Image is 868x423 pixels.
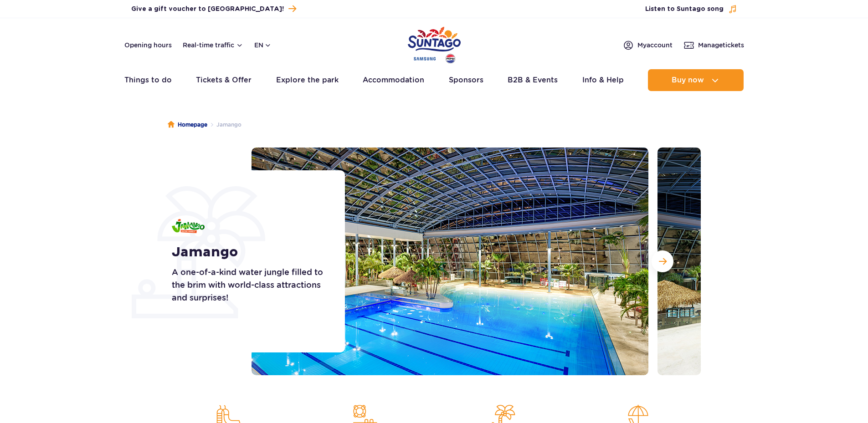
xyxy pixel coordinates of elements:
[124,41,172,50] a: Opening hours
[131,5,284,14] span: Give a gift voucher to [GEOGRAPHIC_DATA]!
[623,40,673,51] a: Myaccount
[276,69,339,91] a: Explore the park
[645,5,724,14] span: Listen to Suntago song
[449,69,483,91] a: Sponsors
[131,3,296,15] a: Give a gift voucher to [GEOGRAPHIC_DATA]!
[508,69,558,91] a: B2B & Events
[183,41,243,49] button: Real-time traffic
[637,41,673,50] span: My account
[648,69,744,91] button: Buy now
[672,76,704,84] span: Buy now
[652,250,673,272] button: Next slide
[124,69,172,91] a: Things to do
[645,5,737,14] button: Listen to Suntago song
[683,40,744,51] a: Managetickets
[363,69,424,91] a: Accommodation
[168,120,207,129] a: Homepage
[582,69,624,91] a: Info & Help
[196,69,252,91] a: Tickets & Offer
[172,266,324,304] p: A one-of-a-kind water jungle filled to the brim with world-class attractions and surprises!
[698,41,744,50] span: Manage tickets
[207,120,241,129] li: Jamango
[172,244,324,260] h1: Jamango
[254,41,272,50] button: en
[408,23,461,65] a: Park of Poland
[172,219,205,233] img: Jamango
